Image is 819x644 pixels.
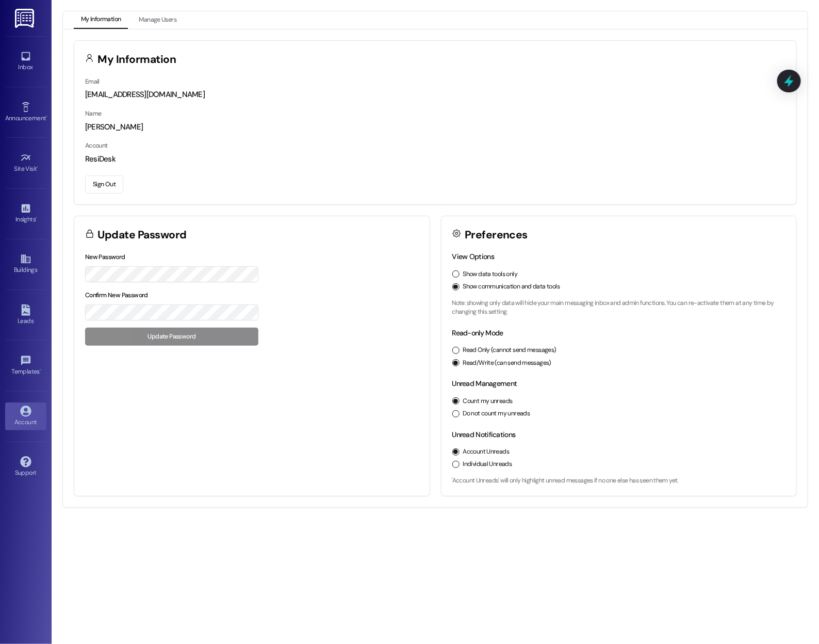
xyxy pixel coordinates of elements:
label: Account Unreads [463,447,510,457]
div: ResiDesk [85,154,785,165]
button: Manage Users [132,11,184,29]
label: Do not count my unreads [463,409,530,418]
label: Show communication and data tools [463,282,560,292]
label: Read Only (cannot send messages) [463,346,556,355]
label: View Options [452,252,495,261]
label: Unread Management [452,379,517,388]
span: • [37,164,39,171]
label: Read/Write (can send messages) [463,359,552,368]
a: Site Visit • [5,149,46,177]
span: • [46,113,47,120]
label: Account [85,141,108,150]
label: Name [85,109,102,118]
h3: Preferences [465,230,528,240]
div: [PERSON_NAME] [85,122,785,133]
button: Sign Out [85,175,123,194]
label: Email [85,77,100,86]
h3: My Information [98,54,176,65]
a: Leads [5,301,46,329]
label: Unread Notifications [452,430,516,439]
label: Count my unreads [463,397,513,406]
button: My Information [74,11,128,29]
p: Note: showing only data will hide your main messaging inbox and admin functions. You can re-activ... [452,299,786,317]
h3: Update Password [98,230,187,240]
label: Individual Unreads [463,460,512,469]
div: [EMAIL_ADDRESS][DOMAIN_NAME] [85,89,785,100]
span: • [36,214,37,221]
a: Buildings [5,250,46,278]
a: Account [5,403,46,430]
label: Read-only Mode [452,328,503,337]
a: Templates • [5,352,46,380]
label: Show data tools only [463,270,518,279]
label: Confirm New Password [85,291,148,299]
a: Inbox [5,47,46,75]
span: • [40,366,41,374]
a: Insights • [5,200,46,228]
img: ResiDesk Logo [15,9,36,28]
label: New Password [85,253,125,261]
p: 'Account Unreads' will only highlight unread messages if no one else has seen them yet. [452,476,786,486]
a: Support [5,453,46,481]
